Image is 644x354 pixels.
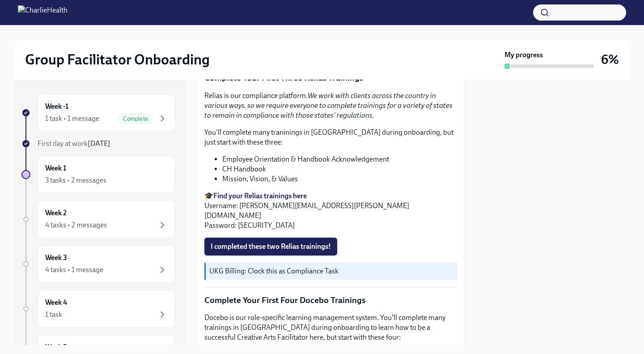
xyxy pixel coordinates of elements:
[204,313,458,342] p: Docebo is our role-specific learning management system. You'll complete many trainings in [GEOGRA...
[21,94,175,132] a: Week -11 task • 1 messageComplete
[21,245,175,283] a: Week 34 tasks • 1 message
[504,50,543,60] strong: My progress
[222,164,458,174] li: CH Handbook
[45,102,68,111] h6: Week -1
[45,265,103,275] div: 4 tasks • 1 message
[21,200,175,238] a: Week 24 tasks • 2 messages
[38,139,110,148] span: First day at work
[204,238,337,256] button: I completed these two Relias trainings!
[211,242,331,251] span: I completed these two Relias trainings!
[222,154,458,164] li: Employee Orientation & Handbook Acknowledgement
[45,298,67,307] h6: Week 4
[21,139,175,149] a: First day at work[DATE]
[45,310,62,320] div: 1 task
[21,290,175,328] a: Week 41 task
[222,174,458,184] li: Mission, Vision, & Values
[88,139,110,148] strong: [DATE]
[45,163,66,173] h6: Week 1
[45,208,67,218] h6: Week 2
[45,220,107,230] div: 4 tasks • 2 messages
[118,115,153,122] span: Complete
[204,91,453,119] em: We work with clients across the country in various ways, so we require everyone to complete train...
[601,51,619,68] h3: 6%
[25,51,210,68] h2: Group Facilitator Onboarding
[45,342,67,352] h6: Week 5
[204,191,458,230] p: 🎓 Username: [PERSON_NAME][EMAIL_ADDRESS][PERSON_NAME][DOMAIN_NAME] Password: [SECURITY_DATA]
[204,128,458,147] p: You'll complete many traninings in [GEOGRAPHIC_DATA] during onboarding, but just start with these...
[45,253,67,263] h6: Week 3
[213,192,307,200] a: Find your Relias trainings here
[45,114,99,124] div: 1 task • 1 message
[21,156,175,193] a: Week 13 tasks • 2 messages
[204,294,458,306] p: Complete Your First Four Docebo Trainings
[209,266,454,276] p: UKG Billing: Clock this as Compliance Task
[204,91,458,120] p: Relias is our compliance platform.
[18,5,68,20] img: CharlieHealth
[45,175,106,185] div: 3 tasks • 2 messages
